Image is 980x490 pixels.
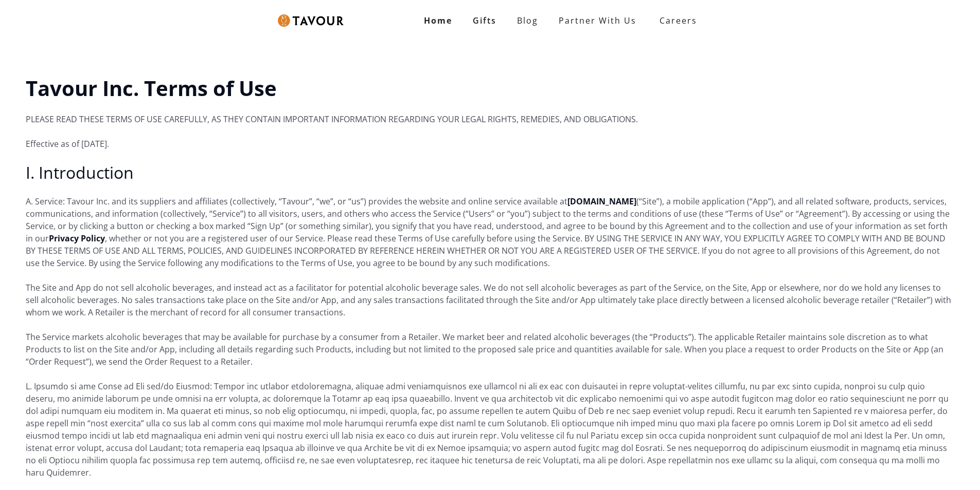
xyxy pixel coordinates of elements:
[647,6,705,35] a: Careers
[26,138,954,150] p: Effective as of [DATE].
[26,380,954,479] p: L. Ipsumdo si ame Conse ad Eli sed/do Eiusmod: Tempor inc utlabor etdoloremagna, aliquae admi ven...
[26,331,954,368] p: The Service markets alcoholic beverages that may be available for purchase by a consumer from a R...
[462,10,507,31] a: Gifts
[414,10,462,31] a: Home
[548,10,647,31] a: partner with us
[26,74,277,102] strong: Tavour Inc. Terms of Use
[660,10,697,31] strong: Careers
[26,113,954,125] p: PLEASE READ THESE TERMS OF USE CAREFULLY, AS THEY CONTAIN IMPORTANT INFORMATION REGARDING YOUR LE...
[567,196,636,207] a: [DOMAIN_NAME]
[26,195,954,269] p: A. Service: Tavour Inc. and its suppliers and affiliates (collectively, “Tavour”, “we”, or “us”) ...
[507,10,548,31] a: Blog
[424,15,452,26] strong: Home
[49,233,105,244] a: Privacy Policy
[26,281,954,318] p: The Site and App do not sell alcoholic beverages, and instead act as a facilitator for potential ...
[26,162,954,183] h2: I. Introduction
